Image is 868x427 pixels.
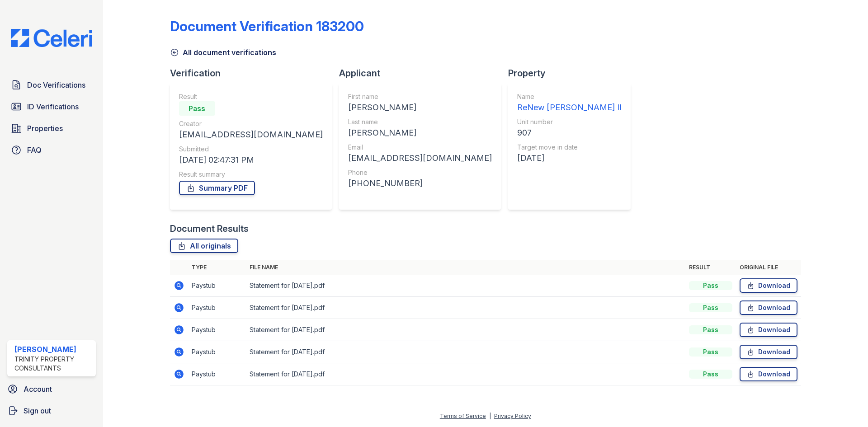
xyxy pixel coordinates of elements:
[27,101,79,112] span: ID Verifications
[494,413,531,419] a: Privacy Policy
[508,67,638,80] div: Property
[517,143,622,152] div: Target move in date
[339,67,508,80] div: Applicant
[685,260,736,275] th: Result
[24,405,51,416] span: Sign out
[246,319,685,341] td: Statement for [DATE].pdf
[489,413,491,419] div: |
[27,123,63,134] span: Properties
[689,347,732,357] div: Pass
[736,260,801,275] th: Original file
[179,181,255,195] a: Summary PDF
[517,127,622,139] div: 907
[170,47,276,58] a: All document verifications
[7,76,96,94] a: Doc Verifications
[517,92,622,101] div: Name
[170,239,238,253] a: All originals
[188,260,246,275] th: Type
[4,380,99,398] a: Account
[348,92,492,101] div: First name
[246,341,685,363] td: Statement for [DATE].pdf
[179,119,323,128] div: Creator
[689,303,732,312] div: Pass
[246,297,685,319] td: Statement for [DATE].pdf
[517,152,622,164] div: [DATE]
[179,145,323,154] div: Submitted
[740,345,797,359] a: Download
[14,355,92,373] div: Trinity Property Consultants
[517,117,622,127] div: Unit number
[14,344,92,355] div: [PERSON_NAME]
[246,275,685,297] td: Statement for [DATE].pdf
[689,370,732,379] div: Pass
[27,80,85,90] span: Doc Verifications
[170,67,339,80] div: Verification
[170,222,249,235] div: Document Results
[188,319,246,341] td: Paystub
[517,101,622,114] div: ReNew [PERSON_NAME] II
[348,127,492,139] div: [PERSON_NAME]
[348,177,492,190] div: [PHONE_NUMBER]
[7,119,96,137] a: Properties
[740,300,797,315] a: Download
[188,275,246,297] td: Paystub
[27,145,42,155] span: FAQ
[179,101,215,116] div: Pass
[179,154,323,166] div: [DATE] 02:47:31 PM
[348,117,492,127] div: Last name
[740,278,797,293] a: Download
[348,168,492,177] div: Phone
[188,341,246,363] td: Paystub
[179,128,323,141] div: [EMAIL_ADDRESS][DOMAIN_NAME]
[440,413,486,419] a: Terms of Service
[246,260,685,275] th: File name
[179,170,323,179] div: Result summary
[24,384,52,394] span: Account
[188,363,246,385] td: Paystub
[188,297,246,319] td: Paystub
[7,141,96,159] a: FAQ
[4,29,99,47] img: CE_Logo_Blue-a8612792a0a2168367f1c8372b55b34899dd931a85d93a1a3d3e32e68fde9ad4.png
[689,325,732,334] div: Pass
[348,101,492,114] div: [PERSON_NAME]
[246,363,685,385] td: Statement for [DATE].pdf
[4,402,99,420] a: Sign out
[7,98,96,116] a: ID Verifications
[348,143,492,152] div: Email
[740,323,797,337] a: Download
[170,18,364,34] div: Document Verification 183200
[517,92,622,114] a: Name ReNew [PERSON_NAME] II
[348,152,492,164] div: [EMAIL_ADDRESS][DOMAIN_NAME]
[740,367,797,381] a: Download
[179,92,323,101] div: Result
[689,281,732,290] div: Pass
